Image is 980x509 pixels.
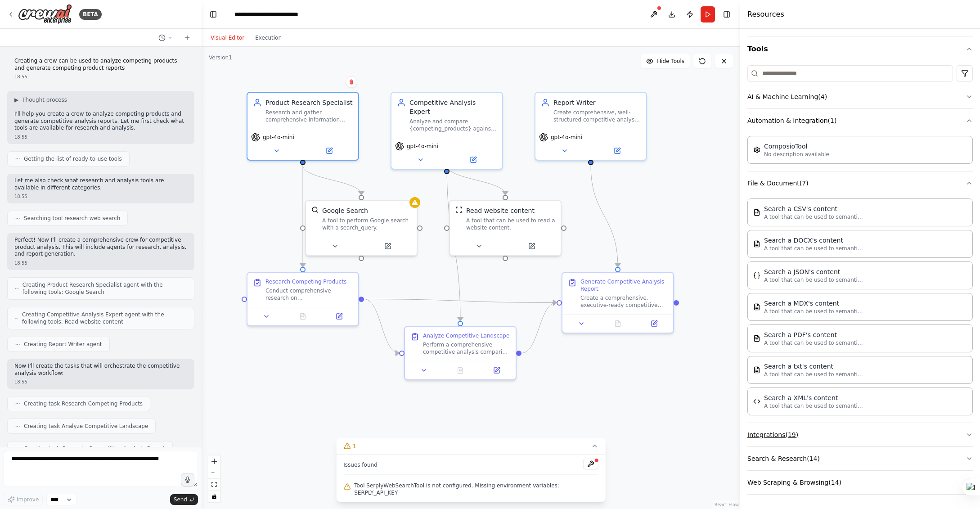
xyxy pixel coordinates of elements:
p: A tool that can be used to semantic search a query from a PDF's content. [764,339,863,347]
img: Logo [18,4,72,24]
div: Research Competing Products [265,278,346,285]
img: ComposioTool [753,146,760,153]
p: I'll help you create a crew to analyze competing products and generate competitive analysis repor... [14,111,187,132]
div: Product Research SpecialistResearch and gather comprehensive information about {competing_product... [247,92,359,161]
button: zoom out [208,467,220,479]
span: ▶ [14,96,18,104]
div: Tools [747,62,973,502]
g: Edge from 408b24fc-b782-45cd-acbe-9e521e73ba58 to 850343d9-204e-4989-baed-f2aeb5d8b597 [442,165,465,321]
g: Edge from d474c368-a9f6-406e-9231-3393b1ba8a39 to 36e3c66c-9ba8-4518-8e7d-844fee556222 [298,165,307,267]
span: gpt-4o-mini [407,143,438,150]
p: Perfect! Now I'll create a comprehensive crew for competitive product analysis. This will include... [14,237,187,258]
button: AI & Machine Learning(4) [747,85,973,108]
p: A tool that can be used to semantic search a query from a CSV's content. [764,213,863,221]
button: No output available [441,365,480,376]
p: Let me also check what research and analysis tools are available in different categories. [14,177,187,191]
img: ScrapeWebsiteTool [455,206,463,213]
div: Analyze Competitive LandscapePerform a comprehensive competitive analysis comparing {competing_pr... [404,326,517,380]
span: Thought process [22,96,67,104]
div: Competitive Analysis ExpertAnalyze and compare {competing_products} against {our_product} in the ... [391,92,503,170]
div: A tool to perform Google search with a search_query. [322,217,411,231]
div: File & Document(7) [747,195,973,423]
span: 1 [352,441,356,450]
g: Edge from 36e3c66c-9ba8-4518-8e7d-844fee556222 to 9b346b59-c27b-4fb7-9c54-0176d73cbf1b [364,295,557,307]
p: A tool that can be used to semantic search a query from a XML's content. [764,402,863,410]
div: Report Writer [553,98,641,107]
div: 18:55 [14,193,187,200]
div: Version 1 [209,54,232,61]
div: Read website content [466,206,535,215]
g: Edge from 408b24fc-b782-45cd-acbe-9e521e73ba58 to 9ed84edd-07c9-43dd-bd56-d747aadfeb0b [442,165,510,195]
div: Search a JSON's content [764,267,863,276]
button: Open in side panel [592,145,643,156]
button: Open in side panel [362,241,413,252]
p: Now I'll create the tasks that will orchestrate the competitive analysis workflow: [14,363,187,377]
div: 18:55 [14,378,187,385]
span: gpt-4o-mini [263,134,294,141]
div: Search a DOCX's content [764,236,863,245]
button: ▶Thought process [14,96,67,104]
div: Conduct comprehensive research on {competing_products} in the {industry} market. For each product... [265,287,353,302]
button: Switch to previous chat [155,32,176,43]
button: No output available [599,318,637,329]
div: 18:55 [14,260,187,266]
button: zoom in [208,455,220,467]
button: Open in side panel [638,318,670,329]
div: Report WriterCreate comprehensive, well-structured competitive analysis reports about {competing_... [535,92,647,161]
p: A tool that can be used to semantic search a query from a txt's content. [764,371,863,378]
div: Research Competing ProductsConduct comprehensive research on {competing_products} in the {industr... [247,272,359,326]
button: File & Document(7) [747,171,973,195]
span: Creating Competitive Analysis Expert agent with the following tools: Read website content [22,311,187,325]
g: Edge from d474c368-a9f6-406e-9231-3393b1ba8a39 to 790f06f0-ebb6-40ce-af82-aefaed9698b9 [298,165,366,195]
div: SerplyWebSearchToolGoogle SearchA tool to perform Google search with a search_query. [305,200,418,256]
img: TXTSearchTool [753,366,760,374]
div: Create comprehensive, well-structured competitive analysis reports about {competing_products} in ... [553,109,641,123]
div: Product Research Specialist [265,98,353,107]
span: Searching tool research web search [24,215,120,222]
button: 1 [336,438,606,455]
div: Generate Competitive Analysis ReportCreate a comprehensive, executive-ready competitive analysis ... [562,272,674,333]
div: Research and gather comprehensive information about {competing_products} in the {industry} market... [265,109,353,123]
g: Edge from 850343d9-204e-4989-baed-f2aeb5d8b597 to 9b346b59-c27b-4fb7-9c54-0176d73cbf1b [521,298,557,358]
span: Creating task Analyze Competitive Landscape [24,423,148,430]
div: A tool that can be used to read a website content. [466,217,555,231]
div: Search a MDX's content [764,299,863,308]
span: Hide Tools [657,58,684,65]
span: gpt-4o-mini [551,134,582,141]
button: Automation & Integration(1) [747,109,973,132]
button: Hide Tools [641,54,690,68]
p: Creating a crew can be used to analyze competing products and generate competing product reports [14,58,187,72]
a: React Flow attribution [715,502,739,507]
span: Improve [17,496,39,503]
button: Tools [747,36,973,62]
p: A tool that can be used to semantic search a query from a DOCX's content. [764,245,863,252]
div: Analyze Competitive Landscape [423,332,509,339]
div: Perform a comprehensive competitive analysis comparing {competing_products} against {our_product}... [423,341,510,356]
button: Open in side panel [448,154,499,165]
div: 18:55 [14,134,187,140]
nav: breadcrumb [234,10,322,19]
button: Open in side panel [324,311,355,322]
button: Web Scraping & Browsing(14) [747,471,973,494]
span: Send [174,496,187,503]
img: JSONSearchTool [753,272,760,279]
img: DOCXSearchTool [753,240,760,248]
img: XMLSearchTool [753,398,760,405]
button: Execution [250,32,287,43]
button: Open in side panel [304,145,355,156]
div: ComposioTool [764,142,829,151]
button: toggle interactivity [208,491,220,502]
button: Click to speak your automation idea [181,473,194,486]
h4: Resources [747,9,784,20]
button: Open in side panel [506,241,557,252]
img: PDFSearchTool [753,335,760,342]
button: fit view [208,479,220,491]
div: Create a comprehensive, executive-ready competitive analysis report for {competing_products} in t... [580,294,668,309]
span: Creating task Research Competing Products [24,400,143,407]
img: CSVSearchTool [753,209,760,216]
button: Start a new chat [180,32,194,43]
div: Competitive Analysis Expert [409,98,497,116]
button: Search & Research(14) [747,447,973,470]
div: Automation & Integration(1) [747,132,973,171]
span: Getting the list of ready-to-use tools [24,155,122,162]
